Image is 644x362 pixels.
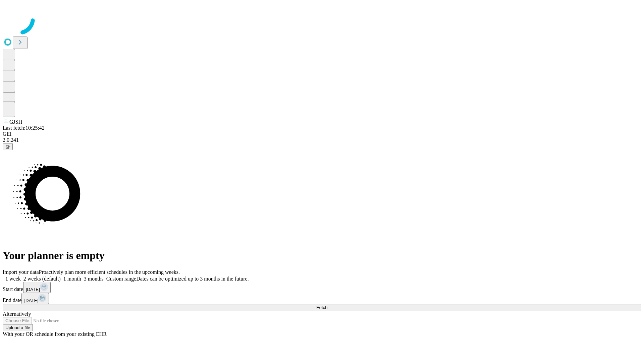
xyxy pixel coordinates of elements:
[9,119,22,125] span: GJSH
[316,305,327,310] span: Fetch
[3,125,45,131] span: Last fetch: 10:25:42
[3,304,641,311] button: Fetch
[24,298,38,303] span: [DATE]
[26,287,40,292] span: [DATE]
[3,293,641,304] div: End date
[5,144,10,149] span: @
[3,249,641,262] h1: Your planner is empty
[3,311,31,317] span: Alternatively
[21,293,49,304] button: [DATE]
[3,282,641,293] div: Start date
[3,131,641,137] div: GEI
[106,276,136,282] span: Custom range
[5,276,21,282] span: 1 week
[63,276,81,282] span: 1 month
[23,282,51,293] button: [DATE]
[136,276,249,282] span: Dates can be optimized up to 3 months in the future.
[23,276,61,282] span: 2 weeks (default)
[3,324,33,331] button: Upload a file
[3,269,39,275] span: Import your data
[3,331,107,337] span: With your OR schedule from your existing EHR
[84,276,104,282] span: 3 months
[3,137,641,143] div: 2.0.241
[39,269,180,275] span: Proactively plan more efficient schedules in the upcoming weeks.
[3,143,13,150] button: @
